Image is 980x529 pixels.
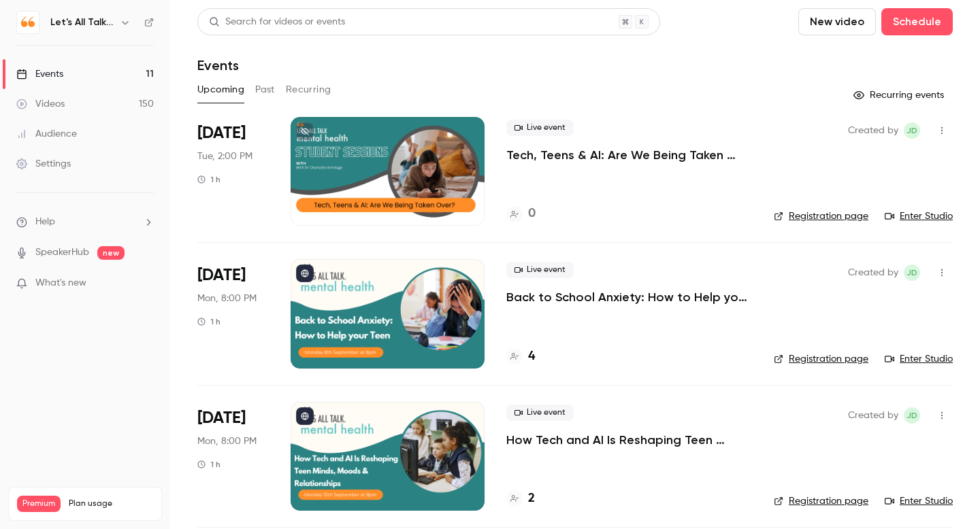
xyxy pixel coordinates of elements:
[904,122,920,139] span: Jenni Dunn
[209,15,345,29] div: Search for videos or events
[35,276,86,290] span: What's new
[506,432,752,448] a: How Tech and AI Is Reshaping Teen Minds, Moods & Relationships
[528,347,535,366] h4: 4
[774,209,868,223] a: Registration page
[286,79,331,101] button: Recurring
[906,264,917,281] span: JD
[17,12,39,33] img: Let's All Talk Mental Health
[904,407,920,424] span: Jenni Dunn
[506,490,535,508] a: 2
[506,205,536,223] a: 0
[904,264,920,281] span: Jenni Dunn
[506,147,752,163] a: Tech, Teens & AI: Are We Being Taken Over?
[197,117,269,226] div: Sep 2 Tue, 2:00 PM (Europe/London)
[881,8,953,35] button: Schedule
[885,352,953,366] a: Enter Studio
[197,264,246,286] span: [DATE]
[17,496,61,512] span: Premium
[506,347,535,366] a: 4
[528,490,535,508] h4: 2
[774,352,868,366] a: Registration page
[506,120,574,136] span: Live event
[69,498,153,509] span: Plan usage
[50,16,114,29] h6: Let's All Talk Mental Health
[35,215,55,229] span: Help
[197,434,257,448] span: Mon, 8:00 PM
[506,405,574,421] span: Live event
[885,209,953,223] a: Enter Studio
[774,494,868,508] a: Registration page
[255,79,275,101] button: Past
[197,407,246,429] span: [DATE]
[137,277,154,290] iframe: Noticeable Trigger
[197,459,220,470] div: 1 h
[197,150,252,163] span: Tue, 2:00 PM
[848,122,898,139] span: Created by
[16,67,63,81] div: Events
[197,316,220,327] div: 1 h
[16,157,71,171] div: Settings
[35,245,89,260] a: SpeakerHub
[197,259,269,368] div: Sep 8 Mon, 8:00 PM (Europe/London)
[848,264,898,281] span: Created by
[197,402,269,511] div: Sep 15 Mon, 8:00 PM (Europe/London)
[847,84,953,106] button: Recurring events
[528,205,536,223] h4: 0
[197,79,244,101] button: Upcoming
[848,407,898,424] span: Created by
[906,122,917,139] span: JD
[16,215,154,229] li: help-dropdown-opener
[197,122,246,144] span: [DATE]
[798,8,876,35] button: New video
[16,97,65,111] div: Videos
[197,292,257,305] span: Mon, 8:00 PM
[197,57,239,73] h1: Events
[197,174,220,185] div: 1 h
[506,289,752,305] a: Back to School Anxiety: How to Help your Teen
[97,246,125,260] span: new
[885,494,953,508] a: Enter Studio
[906,407,917,424] span: JD
[16,127,77,141] div: Audience
[506,262,574,278] span: Live event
